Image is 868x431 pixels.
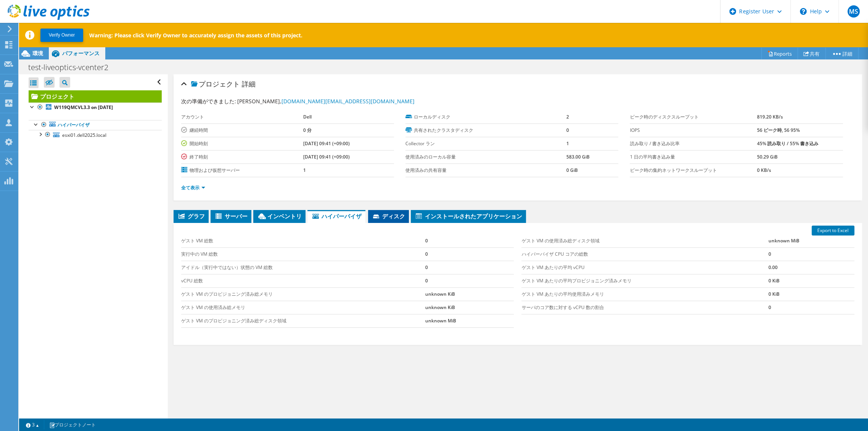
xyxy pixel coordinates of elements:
b: 45% 読み取り / 55% 書き込み [757,140,818,147]
span: サーバー [214,212,248,220]
label: 継続時間 [181,127,303,134]
svg: \n [800,8,807,15]
label: 物理および仮想サーバー [181,167,303,174]
td: サーバのコア数に対する vCPU 数の割合 [521,301,768,314]
label: IOPS [630,127,757,134]
td: 0 [425,261,514,274]
span: ハイパーバイザ [311,212,362,220]
td: 0 [425,234,514,248]
span: グラフ [177,212,205,220]
td: unknown KiB [425,301,514,314]
span: MS [847,5,860,18]
td: ゲスト VM のプロビジョニング済み総ディスク領域 [181,314,426,327]
td: unknown KiB [425,287,514,301]
a: 詳細 [825,48,858,59]
span: esxi01.dell2025.local [62,132,106,138]
label: 読み取り / 書き込み比率 [630,140,757,147]
td: ゲスト VM のプロビジョニング済み総メモリ [181,287,426,301]
label: 開始時刻 [181,140,303,147]
td: ゲスト VM 総数 [181,234,426,248]
label: 1 日の平均書き込み量 [630,153,757,161]
b: 0 [566,127,569,133]
td: unknown MiB [768,234,854,248]
a: Export to Excel [812,226,854,236]
a: ハイパーバイザ [29,120,162,130]
label: 共有されたクラスタディスク [405,127,566,134]
b: 0 KB/s [757,167,771,173]
td: ゲスト VM あたりの平均使用済みメモリ [521,287,768,301]
span: パフォーマンス [62,50,100,57]
td: 0 KiB [768,274,854,287]
a: [DOMAIN_NAME][EMAIL_ADDRESS][DOMAIN_NAME] [281,98,415,105]
a: 共有 [797,48,826,59]
label: Collector ラン [405,140,566,147]
label: アカウント [181,113,303,121]
label: 使用済みの共有容量 [405,167,566,174]
label: 使用済みのローカル容量 [405,153,566,161]
span: ディスク [372,212,405,220]
td: vCPU 総数 [181,274,426,287]
td: unknown MiB [425,314,514,327]
td: ゲスト VM の使用済み総ディスク領域 [521,234,768,248]
label: 終了時刻 [181,153,303,161]
td: 実行中の VM 総数 [181,247,426,261]
a: 全て表示 [181,184,205,191]
td: 0 [425,274,514,287]
b: 50.29 GiB [757,154,777,160]
a: 3 [21,420,44,429]
b: [DATE] 09:41 (+09:00) [303,140,350,147]
b: 0 分 [303,127,312,133]
b: 2 [566,114,569,120]
td: 0.00 [768,261,854,274]
label: 次の準備ができました: [181,98,236,105]
b: 819.20 KB/s [757,114,783,120]
span: 詳細 [242,79,256,88]
td: 0 [768,247,854,261]
span: プロジェクト [191,80,240,88]
b: [DATE] 09:41 (+09:00) [303,154,350,160]
span: [PERSON_NAME], [237,98,415,105]
h1: test-liveoptics-vcenter2 [25,63,120,72]
b: 56 ピーク時, 56 95% [757,127,799,133]
b: W119QMCVL3.3 on [DATE] [54,104,113,111]
b: Dell [303,114,312,120]
span: インベントリ [257,212,302,220]
label: ローカルディスク [405,113,566,121]
b: 1 [566,140,569,147]
p: Warning: Please click Verify Owner to accurately assign the assets of this project. [89,32,302,39]
label: ピーク時の集約ネットワークスループット [630,167,757,174]
td: 0 [425,247,514,261]
td: ゲスト VM あたりの平均プロビジョニング済みメモリ [521,274,768,287]
td: ハイパーバイザ CPU コアの総数 [521,247,768,261]
a: W119QMCVL3.3 on [DATE] [29,103,162,112]
td: ゲスト VM の使用済み総メモリ [181,301,426,314]
a: プロジェクト [29,90,162,103]
a: esxi01.dell2025.local [29,130,162,140]
span: 環境 [32,50,43,57]
b: 1 [303,167,306,173]
b: 583.00 GiB [566,154,590,160]
td: アイドル（実行中ではない）状態の VM 総数 [181,261,426,274]
label: ピーク時のディスクスループット [630,113,757,121]
td: 0 [768,301,854,314]
button: Verify Owner [40,29,83,42]
td: ゲスト VM あたりの平均 vCPU [521,261,768,274]
span: インストールされたアプリケーション [415,212,522,220]
a: Reports [761,48,798,59]
td: 0 KiB [768,287,854,301]
a: プロジェクトノート [44,420,101,429]
b: 0 GiB [566,167,578,173]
